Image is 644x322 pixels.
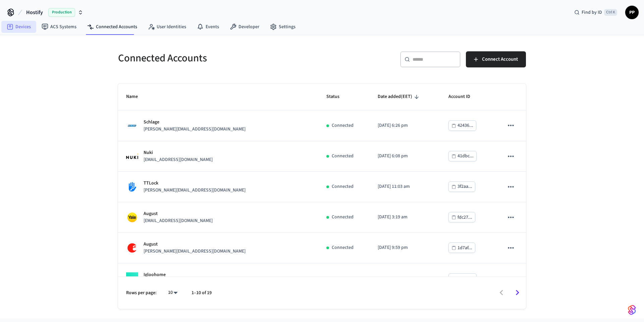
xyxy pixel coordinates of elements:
[332,122,354,129] p: Connected
[458,182,472,191] div: 3f2aa...
[628,305,636,315] img: SeamLogoGradient.69752ec5.svg
[144,119,246,126] p: Schlage
[458,244,472,252] div: 1d7af...
[332,153,354,160] p: Connected
[448,120,476,131] button: 42436...
[144,217,213,224] p: [EMAIL_ADDRESS][DOMAIN_NAME]
[26,8,43,16] span: Hostify
[378,244,432,251] p: [DATE] 9:59 pm
[378,275,432,282] p: [DATE] 1:53 am
[144,149,213,156] p: Nuki
[378,153,432,160] p: [DATE] 6:08 pm
[126,272,138,284] img: igloohome_logo
[224,21,265,33] a: Developer
[144,156,213,163] p: [EMAIL_ADDRESS][DOMAIN_NAME]
[448,181,475,192] button: 3f2aa...
[509,285,525,301] button: Go to next page
[144,248,246,255] p: [PERSON_NAME][EMAIL_ADDRESS][DOMAIN_NAME]
[332,244,354,251] p: Connected
[458,274,474,283] div: 93d74...
[126,242,138,254] img: August Logo, Square
[265,21,301,33] a: Settings
[604,9,617,16] span: Ctrl K
[144,210,213,217] p: August
[126,92,147,102] span: Name
[165,288,181,298] div: 10
[332,214,354,221] p: Connected
[82,21,143,33] a: Connected Accounts
[144,241,246,248] p: August
[144,180,246,187] p: TTLock
[625,6,639,19] button: PP
[448,92,479,102] span: Account ID
[126,211,138,223] img: Yale Logo, Square
[144,271,213,278] p: Igloohome
[378,214,432,221] p: [DATE] 3:19 am
[448,243,475,253] button: 1d7af...
[458,121,473,130] div: 42436...
[192,21,224,33] a: Events
[626,6,638,18] span: PP
[378,183,432,190] p: [DATE] 11:03 am
[378,122,432,129] p: [DATE] 6:26 pm
[482,55,518,64] span: Connect Account
[126,289,157,297] p: Rows per page:
[126,120,138,132] img: Schlage Logo, Square
[448,273,477,284] button: 93d74...
[143,21,192,33] a: User Identities
[126,181,138,193] img: TTLock Logo, Square
[144,187,246,194] p: [PERSON_NAME][EMAIL_ADDRESS][DOMAIN_NAME]
[458,213,472,222] div: fdc27...
[332,275,354,282] p: Connected
[582,9,602,16] span: Find by ID
[192,289,212,297] p: 1–10 of 19
[458,152,474,160] div: 41dbc...
[118,51,318,65] h5: Connected Accounts
[466,51,526,67] button: Connect Account
[378,92,421,102] span: Date added(EET)
[36,21,82,33] a: ACS Systems
[448,212,475,222] button: fdc27...
[144,126,246,133] p: [PERSON_NAME][EMAIL_ADDRESS][DOMAIN_NAME]
[48,8,75,17] span: Production
[332,183,354,190] p: Connected
[326,92,348,102] span: Status
[126,154,138,159] img: Nuki Logo, Square
[569,6,623,18] div: Find by IDCtrl K
[1,21,36,33] a: Devices
[448,151,477,161] button: 41dbc...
